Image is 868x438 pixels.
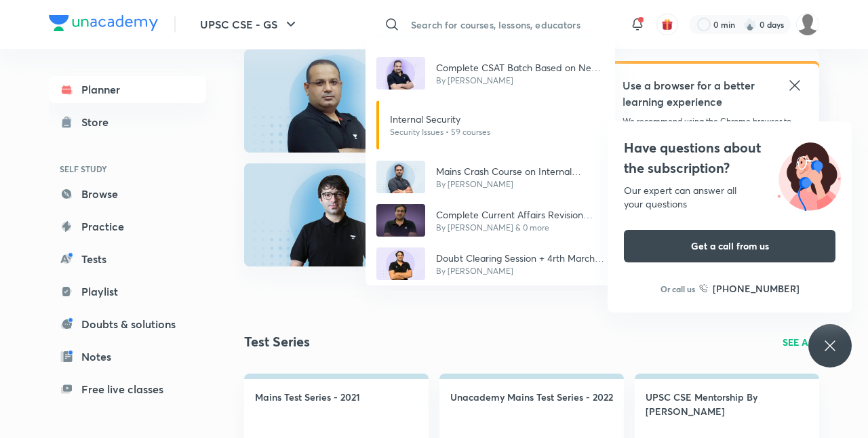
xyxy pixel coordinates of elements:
p: Mains Crash Course on Internal Security [436,164,604,178]
a: AvatarMains Crash Course on Internal SecurityBy [PERSON_NAME] [366,155,615,199]
p: Complete Current Affairs Revision Batch - [DATE] to [DATE] [436,207,604,222]
h4: Have questions about the subscription? [624,138,835,178]
p: Internal Security [390,112,490,126]
p: Or call us [660,283,695,295]
img: Avatar [376,204,425,237]
img: Avatar [376,161,425,193]
a: AvatarComplete CSAT Batch Based on New Pattern : 2026By [PERSON_NAME] [366,52,615,95]
p: Complete CSAT Batch Based on New Pattern : 2026 [436,60,604,75]
a: AvatarDoubt Clearing Session + 4rth March + The [DEMOGRAPHIC_DATA] + PIB + RSTVBy [PERSON_NAME] [366,242,615,285]
a: AvatarComplete Current Affairs Revision Batch - [DATE] to [DATE]By [PERSON_NAME] & 0 more [366,199,615,242]
p: By [PERSON_NAME] [436,178,604,191]
p: By [PERSON_NAME] [436,75,604,87]
p: Security Issues • 59 courses [390,126,490,138]
img: Avatar [376,247,425,280]
div: Our expert can answer all your questions [624,184,835,211]
img: Avatar [376,57,425,89]
h6: [PHONE_NUMBER] [713,281,800,296]
a: Internal SecuritySecurity Issues • 59 courses [366,95,615,155]
a: [PHONE_NUMBER] [699,281,800,296]
img: ttu_illustration_new.svg [766,138,852,211]
button: Get a call from us [624,230,835,262]
p: By [PERSON_NAME] & 0 more [436,222,604,234]
p: By [PERSON_NAME] [436,265,604,277]
p: Doubt Clearing Session + 4rth March + The [DEMOGRAPHIC_DATA] + PIB + RSTV [436,251,604,265]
